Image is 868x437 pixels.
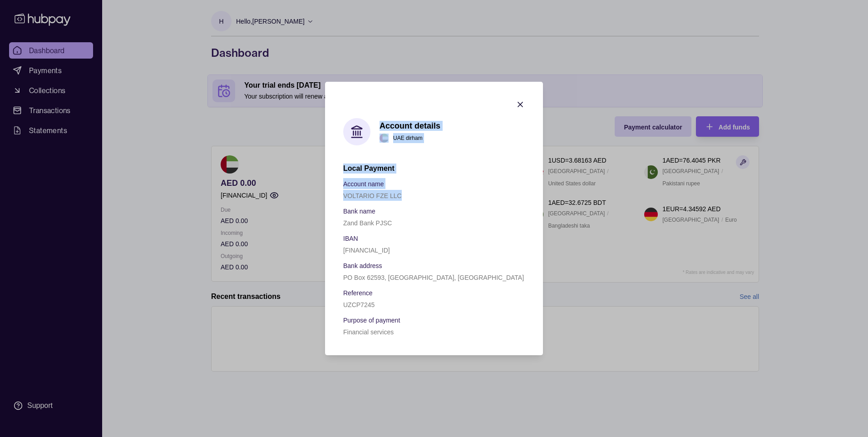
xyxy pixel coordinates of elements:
[393,133,423,143] p: UAE dirham
[343,164,525,174] h2: Local Payment
[343,208,375,215] p: Bank name
[380,134,389,143] img: ae
[343,274,524,281] p: PO Box 62593, [GEOGRAPHIC_DATA], [GEOGRAPHIC_DATA]
[343,262,382,269] p: Bank address
[343,247,390,254] p: [FINANCIAL_ID]
[380,121,440,131] h1: Account details
[343,192,402,199] p: VOLTARIO FZE LLC
[343,235,358,242] p: IBAN
[343,328,394,336] p: Financial services
[343,289,373,297] p: Reference
[343,301,375,308] p: UZCP7245
[343,180,384,188] p: Account name
[343,219,392,227] p: Zand Bank PJSC
[343,317,400,324] p: Purpose of payment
